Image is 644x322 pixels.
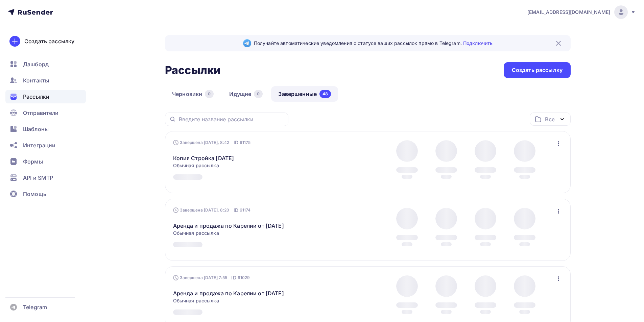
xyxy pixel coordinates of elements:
[173,222,284,230] a: Аренда и продажа по Карелии от [DATE]
[222,86,270,102] a: Идущие0
[173,154,234,162] a: Копия Стройка [DATE]
[23,93,49,101] span: Рассылки
[254,90,263,98] div: 0
[5,155,86,168] a: Формы
[5,90,86,103] a: Рассылки
[234,207,238,214] span: ID
[173,162,219,169] span: Обычная рассылка
[527,5,636,19] a: [EMAIL_ADDRESS][DOMAIN_NAME]
[173,207,251,214] div: Завершена [DATE], 8:20
[530,113,571,126] button: Все
[527,9,610,16] span: [EMAIL_ADDRESS][DOMAIN_NAME]
[234,139,238,146] span: ID
[173,297,219,304] span: Обычная рассылка
[173,139,251,146] div: Завершена [DATE], 8:42
[512,66,563,74] div: Создать рассылку
[173,274,250,281] div: Завершена [DATE] 7:55
[173,289,284,297] a: Аренда и продажа по Карелии от [DATE]
[271,86,338,102] a: Завершенные48
[240,139,251,146] span: 61175
[231,274,236,281] span: ID
[23,303,47,311] span: Telegram
[23,60,49,68] span: Дашборд
[463,40,493,46] a: Подключить
[5,57,86,71] a: Дашборд
[23,157,43,166] span: Формы
[5,106,86,120] a: Отправители
[545,115,554,123] div: Все
[319,90,331,98] div: 48
[205,90,214,98] div: 0
[165,86,221,102] a: Черновики0
[254,40,493,47] span: Получайте автоматические уведомления о статусе ваших рассылок прямо в Telegram.
[238,274,250,281] span: 61029
[165,64,220,77] h2: Рассылки
[23,109,59,117] span: Отправители
[23,125,49,133] span: Шаблоны
[173,230,219,237] span: Обычная рассылка
[23,141,55,149] span: Интеграции
[5,74,86,87] a: Контакты
[243,39,251,47] img: Telegram
[23,190,46,198] span: Помощь
[23,76,49,84] span: Контакты
[23,174,53,182] span: API и SMTP
[5,122,86,136] a: Шаблоны
[24,37,74,45] div: Создать рассылку
[240,207,251,214] span: 61174
[179,116,284,123] input: Введите название рассылки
